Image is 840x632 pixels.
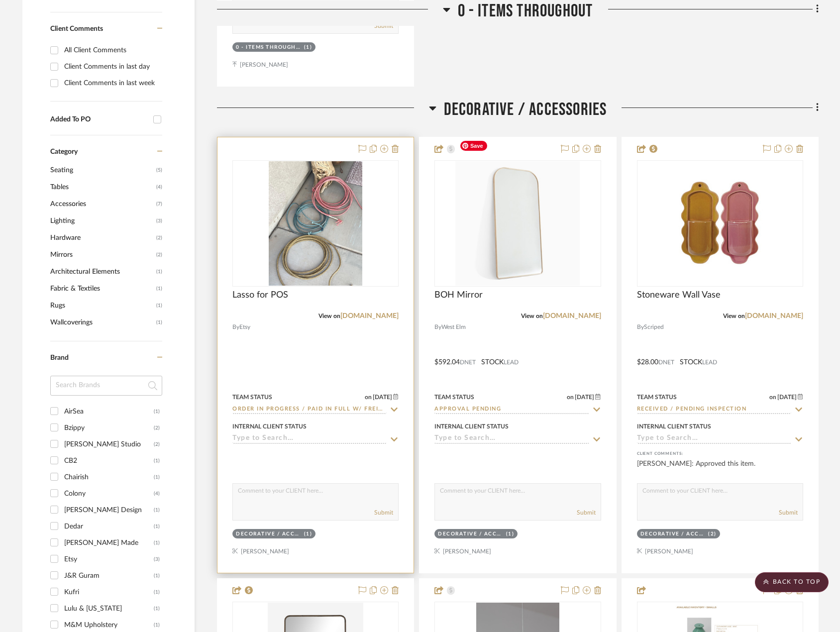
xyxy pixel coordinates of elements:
img: Stoneware Wall Vase [661,161,779,286]
div: (1) [154,502,160,518]
span: Tables [50,179,154,196]
div: AirSea [64,404,154,420]
span: (2) [156,230,162,246]
img: BOH Mirror [455,161,580,286]
span: (3) [156,213,162,229]
div: (2) [154,420,160,436]
div: Client Comments in last week [64,75,160,91]
span: Etsy [239,322,250,332]
span: (1) [156,264,162,280]
input: Type to Search… [637,405,791,415]
span: Hardware [50,229,154,246]
div: Decorative / Accessories [438,530,504,538]
div: (1) [154,453,160,469]
div: (1) [154,469,160,485]
div: Kufri [64,584,154,600]
div: 0 [435,161,600,286]
span: (1) [156,281,162,297]
div: Added To PO [50,115,148,124]
div: (1) [154,535,160,551]
span: View on [723,313,745,319]
div: Dedar [64,519,154,534]
button: Submit [374,508,393,517]
div: Internal Client Status [232,422,307,431]
span: Lasso for POS [232,290,288,301]
input: Type to Search… [232,405,387,415]
input: Search Brands [50,376,162,396]
span: on [365,394,372,400]
div: [PERSON_NAME]: Approved this item. [637,459,803,479]
div: Team Status [637,393,677,402]
input: Type to Search… [434,434,589,444]
a: [DOMAIN_NAME] [543,313,601,319]
div: (1) [154,584,160,600]
div: CB2 [64,453,154,469]
span: Wallcoverings [50,314,154,331]
span: Architectural Elements [50,263,154,280]
a: [DOMAIN_NAME] [745,313,803,319]
span: (4) [156,179,162,195]
div: [PERSON_NAME] Studio [64,436,154,452]
div: (4) [154,486,160,502]
span: [DATE] [372,394,393,401]
div: [PERSON_NAME] Design [64,502,154,518]
div: Chairish [64,469,154,485]
div: (1) [154,519,160,534]
span: (1) [156,315,162,330]
span: Decorative / Accessories [444,99,607,120]
button: Submit [779,508,798,517]
div: (1) [154,404,160,420]
span: (1) [156,298,162,314]
input: Type to Search… [232,434,387,444]
div: Colony [64,486,154,502]
div: Team Status [434,393,474,402]
div: Internal Client Status [434,422,509,431]
div: (1) [304,530,313,538]
span: West Elm [441,322,466,332]
span: Lighting [50,212,154,229]
button: Submit [374,21,393,30]
span: Seating [50,162,154,179]
div: Team Status [232,393,272,402]
div: J&R Guram [64,568,154,584]
button: Submit [577,508,596,517]
span: By [637,322,644,332]
span: Stoneware Wall Vase [637,290,721,301]
span: (5) [156,162,162,178]
div: [PERSON_NAME] Made [64,535,154,551]
div: Client Comments in last day [64,59,160,75]
span: By [434,322,441,332]
span: Client Comments [50,25,103,32]
span: By [232,322,239,332]
div: (2) [154,436,160,452]
span: [DATE] [574,394,595,401]
div: Decorative / Accessories [236,530,302,538]
span: (2) [156,247,162,263]
div: (1) [154,568,160,584]
img: Lasso for POS [269,161,362,286]
div: (1) [506,530,515,538]
span: Accessories [50,196,154,212]
span: [DATE] [776,394,798,401]
div: 0 - Items Throughout [236,44,302,51]
div: Etsy [64,551,154,567]
span: on [769,394,776,400]
a: [DOMAIN_NAME] [340,313,399,319]
span: Scriped [644,322,664,332]
input: Type to Search… [637,434,791,444]
span: Category [50,148,78,156]
span: on [567,394,574,400]
span: Save [460,141,487,151]
span: View on [521,313,543,319]
span: Rugs [50,297,154,314]
span: BOH Mirror [434,290,483,301]
span: Fabric & Textiles [50,280,154,297]
div: (3) [154,551,160,567]
div: (2) [708,530,717,538]
div: All Client Comments [64,42,160,58]
input: Type to Search… [434,405,589,415]
span: Mirrors [50,246,154,263]
div: Lulu & [US_STATE] [64,601,154,617]
div: (1) [154,601,160,617]
div: (1) [304,44,313,51]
